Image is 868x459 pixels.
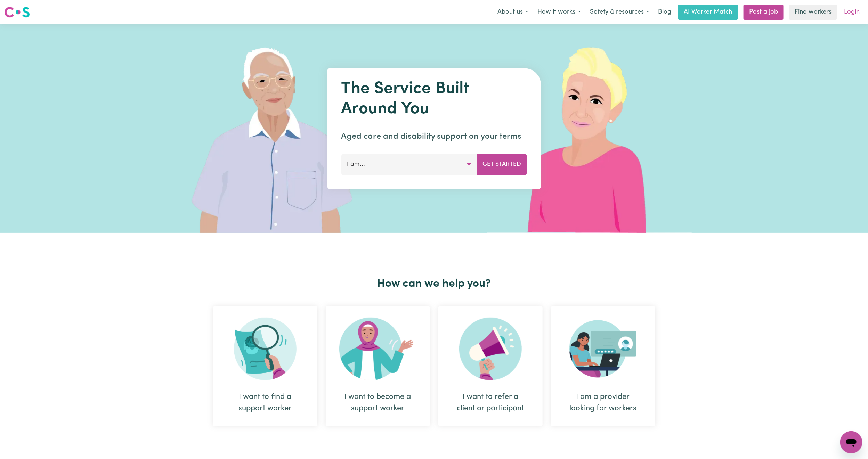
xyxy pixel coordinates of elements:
[339,318,416,380] img: Become Worker
[438,306,543,426] div: I want to refer a client or participant
[209,277,659,290] h2: How can we help you?
[326,306,430,426] div: I want to become a support worker
[459,318,522,380] img: Refer
[455,391,526,414] div: I want to refer a client or participant
[4,4,30,20] a: Careseekers logo
[678,5,738,20] a: AI Worker Match
[840,5,864,20] a: Login
[654,5,675,20] a: Blog
[341,130,527,143] p: Aged care and disability support on your terms
[551,306,655,426] div: I am a provider looking for workers
[585,5,654,19] button: Safety & resources
[342,391,413,414] div: I want to become a support worker
[213,306,317,426] div: I want to find a support worker
[569,318,637,380] img: Provider
[744,5,784,20] a: Post a job
[840,431,862,453] iframe: Button to launch messaging window, conversation in progress
[230,391,301,414] div: I want to find a support worker
[477,154,527,175] button: Get Started
[4,6,30,18] img: Careseekers logo
[234,318,297,380] img: Search
[493,5,533,19] button: About us
[533,5,585,19] button: How it works
[789,5,837,20] a: Find workers
[568,391,639,414] div: I am a provider looking for workers
[341,79,527,119] h1: The Service Built Around You
[341,154,477,175] button: I am...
